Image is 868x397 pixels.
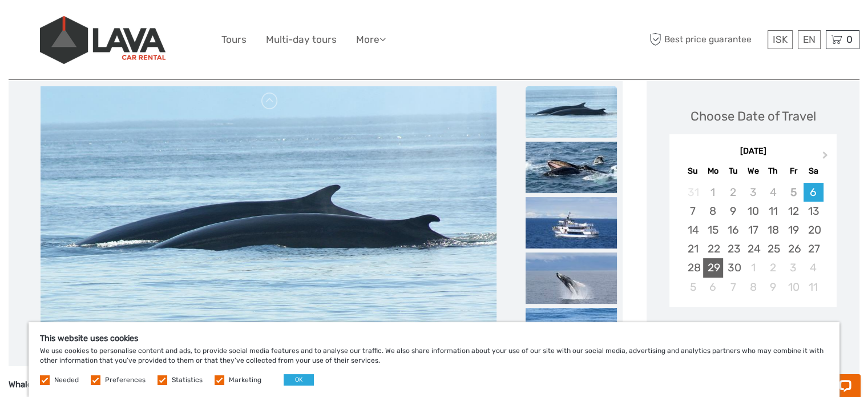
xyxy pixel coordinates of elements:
div: Choose Tuesday, October 7th, 2025 [723,278,743,296]
div: Choose Thursday, September 25th, 2025 [763,239,783,258]
div: Choose Monday, September 29th, 2025 [703,258,723,277]
img: a20c5c8bef0240a09a8af4e48969ca4d_main_slider.jpg [41,86,496,360]
img: 958f0860723b436f95885160a6a8892a_slider_thumbnail.jpg [526,252,617,304]
div: Choose Saturday, September 20th, 2025 [804,220,823,239]
img: bd962d1e18b24955b2b183fae4996b3b_slider_thumbnail.jpg [526,142,617,193]
div: Choose Friday, September 26th, 2025 [783,239,803,258]
span: Best price guarantee [647,30,765,49]
div: Choose Tuesday, September 16th, 2025 [723,220,743,239]
button: Open LiveChat chat widget [131,18,145,31]
div: Choose Friday, October 3rd, 2025 [783,258,803,277]
div: Not available Monday, September 1st, 2025 [703,183,723,202]
div: Choose Saturday, September 13th, 2025 [804,202,823,220]
div: Not available Friday, September 5th, 2025 [783,183,803,202]
label: Needed [54,375,79,385]
div: Choose Monday, October 6th, 2025 [703,278,723,296]
button: Next Month [817,149,835,167]
div: Choose Monday, September 22nd, 2025 [703,239,723,258]
button: OK [284,374,314,386]
div: Choose Wednesday, October 1st, 2025 [743,258,763,277]
div: Choose Sunday, September 21st, 2025 [683,239,703,258]
div: Choose Sunday, September 28th, 2025 [683,258,703,277]
img: c56d499c1b624f2c9e478ce81c54d960_slider_thumbnail.jpg [526,197,617,248]
img: a20c5c8bef0240a09a8af4e48969ca4d_slider_thumbnail.jpg [526,86,617,138]
div: Choose Saturday, September 6th, 2025 [804,183,823,202]
div: Choose Wednesday, September 24th, 2025 [743,239,763,258]
label: Marketing [229,375,261,385]
div: Choose Thursday, September 11th, 2025 [763,202,783,220]
div: Choose Thursday, September 18th, 2025 [763,220,783,239]
label: Preferences [105,375,146,385]
div: Not available Sunday, August 31st, 2025 [683,183,703,202]
div: Choose Saturday, October 11th, 2025 [804,278,823,296]
div: Th [763,163,783,179]
label: Statistics [172,375,203,385]
div: Not available Thursday, September 4th, 2025 [763,183,783,202]
div: Choose Monday, September 15th, 2025 [703,220,723,239]
div: Choose Thursday, October 2nd, 2025 [763,258,783,277]
div: Choose Wednesday, September 17th, 2025 [743,220,763,239]
div: Sa [804,163,823,179]
img: 82281b81652e414592d277d9b75227da_slider_thumbnail.jpg [526,308,617,359]
div: Choose Sunday, October 5th, 2025 [683,278,703,296]
div: Mo [703,163,723,179]
div: Choose Saturday, October 4th, 2025 [804,258,823,277]
a: Multi-day tours [266,31,337,48]
div: Choose Friday, September 12th, 2025 [783,202,803,220]
div: Tu [723,163,743,179]
a: More [356,31,386,48]
div: Choose Sunday, September 14th, 2025 [683,220,703,239]
div: Choose Monday, September 8th, 2025 [703,202,723,220]
div: We use cookies to personalise content and ads, to provide social media features and to analyse ou... [29,322,839,397]
div: Choose Sunday, September 7th, 2025 [683,202,703,220]
div: Choose Date of Travel [691,107,816,125]
div: Su [683,163,703,179]
div: Not available Wednesday, September 3rd, 2025 [743,183,763,202]
div: Choose Wednesday, October 8th, 2025 [743,278,763,296]
a: Tours [221,31,247,48]
div: Choose Friday, September 19th, 2025 [783,220,803,239]
div: Choose Wednesday, September 10th, 2025 [743,202,763,220]
div: Not available Tuesday, September 2nd, 2025 [723,183,743,202]
div: Fr [783,163,803,179]
div: Choose Tuesday, September 23rd, 2025 [723,239,743,258]
div: EN [798,30,821,49]
h5: This website uses cookies [40,334,828,343]
div: [DATE] [669,146,837,158]
img: 523-13fdf7b0-e410-4b32-8dc9-7907fc8d33f7_logo_big.jpg [40,16,165,64]
div: Choose Tuesday, September 30th, 2025 [723,258,743,277]
div: Choose Friday, October 10th, 2025 [783,278,803,296]
span: ISK [773,34,788,45]
div: We [743,163,763,179]
div: Choose Saturday, September 27th, 2025 [804,239,823,258]
span: 0 [845,34,854,45]
div: month 2025-09 [673,183,833,296]
div: Choose Tuesday, September 9th, 2025 [723,202,743,220]
strong: Whale Watching Classic (3-3.5 hours) – Operates Year-Round [9,379,252,390]
p: Chat now [16,20,129,29]
div: Choose Thursday, October 9th, 2025 [763,278,783,296]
